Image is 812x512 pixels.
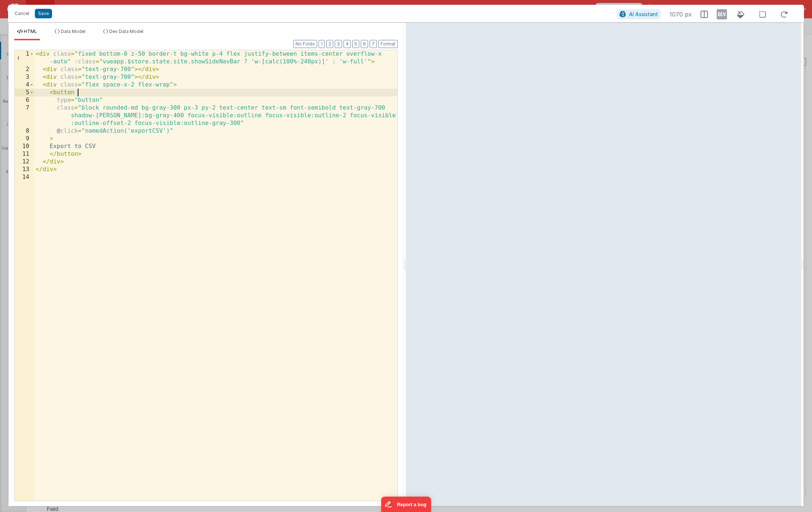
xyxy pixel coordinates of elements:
button: Format [378,40,398,48]
div: 8 [15,127,34,135]
div: 6 [15,96,34,104]
div: 1 [15,50,34,66]
div: 7 [15,104,34,127]
span: Dev Data Model [109,29,143,34]
button: 3 [335,40,342,48]
button: 2 [326,40,333,48]
div: 13 [15,166,34,173]
span: HTML [24,29,37,34]
div: 10 [15,143,34,150]
div: 9 [15,135,34,143]
span: AI Assistant [629,11,658,17]
button: 1 [319,40,325,48]
button: 4 [343,40,351,48]
div: 14 [15,173,34,181]
iframe: Marker.io feedback button [381,497,431,512]
div: 11 [15,150,34,158]
div: 12 [15,158,34,166]
button: AI Assistant [617,10,661,19]
button: Cancel [11,8,33,19]
div: 4 [15,81,34,89]
button: Save [35,9,52,18]
span: Data Model [61,29,85,34]
div: 5 [15,89,34,96]
button: No Folds [293,40,317,48]
div: 3 [15,73,34,81]
div: 2 [15,66,34,73]
button: 7 [370,40,377,48]
button: 6 [361,40,368,48]
span: 1070 px [669,10,692,19]
button: 5 [352,40,359,48]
